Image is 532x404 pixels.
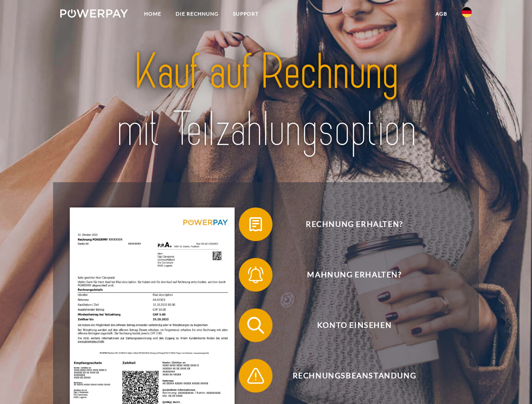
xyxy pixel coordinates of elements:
span: Konto einsehen [251,308,457,342]
img: qb_bell.svg [245,264,266,285]
img: qb_search.svg [245,315,266,336]
a: Home [137,6,168,21]
img: logo-powerpay-white.svg [60,9,128,18]
button: Mahnung erhalten? [239,258,458,292]
img: title-powerpay_de.svg [80,40,452,161]
img: de [462,7,472,17]
a: DIE RECHNUNG [168,6,226,21]
button: Rechnung erhalten? [239,207,458,241]
button: Konto einsehen [239,308,458,342]
button: Rechnungsbeanstandung [239,359,458,393]
img: qb_warning.svg [245,365,266,386]
img: qb_bill.svg [245,214,266,235]
span: Mahnung erhalten? [251,258,457,292]
span: Rechnungsbeanstandung [251,359,457,393]
a: SUPPORT [226,6,266,21]
span: Rechnung erhalten? [251,207,457,241]
a: agb [428,6,454,21]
